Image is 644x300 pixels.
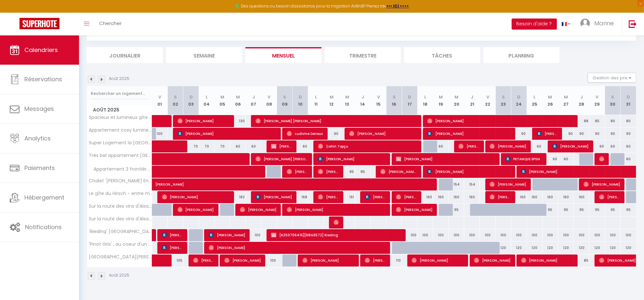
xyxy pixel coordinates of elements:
[287,203,386,216] span: [PERSON_NAME]
[449,191,464,203] div: 160
[464,178,480,190] div: 154
[558,153,574,165] div: 60
[558,128,574,140] div: 90
[588,73,636,83] button: Gestion des prix
[511,86,527,115] th: 24
[527,242,543,254] div: 120
[605,128,621,140] div: 90
[88,140,153,145] span: Super Logement la [GEOGRAPHIC_DATA] [GEOGRAPHIC_DATA]
[308,86,324,115] th: 11
[512,19,557,30] button: Besoin d'aide ?
[449,178,464,190] div: 154
[252,94,255,100] abbr: J
[261,86,277,115] th: 08
[246,229,261,241] div: 100
[621,86,636,115] th: 31
[293,86,308,115] th: 10
[543,229,558,241] div: 100
[209,229,245,241] span: [PERSON_NAME]
[537,127,558,140] span: [PERSON_NAME]
[91,88,148,99] input: Rechercher un logement...
[386,86,402,115] th: 16
[480,229,495,241] div: 100
[287,127,323,140] span: Ludivine Deneux
[627,94,630,100] abbr: D
[427,127,510,140] span: [PERSON_NAME]
[230,115,246,127] div: 130
[152,178,168,191] a: [PERSON_NAME]
[474,254,510,267] span: [PERSON_NAME]
[506,153,542,165] span: PETANQUE EPSN
[558,242,574,254] div: 120
[558,191,574,203] div: 160
[393,94,396,100] abbr: S
[454,94,458,100] abbr: M
[224,254,261,267] span: [PERSON_NAME]
[518,94,521,100] abbr: D
[174,94,177,100] abbr: S
[589,115,605,127] div: 85
[483,47,559,63] li: Planning
[589,204,605,216] div: 95
[88,178,153,183] span: Chalet '[PERSON_NAME] Enchantée' - en plein coeur de la vallée de [GEOGRAPHIC_DATA]
[152,86,168,115] th: 01
[564,94,568,100] abbr: M
[433,191,449,203] div: 160
[511,229,527,241] div: 100
[88,153,153,158] span: Très bel appartement [GEOGRAPHIC_DATA] Gratuit
[315,94,317,100] abbr: L
[380,165,417,178] span: [PERSON_NAME] [PERSON_NAME]
[543,191,558,203] div: 160
[527,229,543,241] div: 100
[496,229,511,241] div: 100
[24,75,62,83] span: Réservations
[287,165,308,178] span: [PERSON_NAME]
[377,94,380,100] abbr: V
[324,86,339,115] th: 12
[162,191,230,203] span: [PERSON_NAME]
[318,153,386,165] span: [PERSON_NAME]
[543,242,558,254] div: 120
[605,229,621,241] div: 100
[371,86,386,115] th: 15
[240,203,276,216] span: [PERSON_NAME]
[190,94,193,100] abbr: D
[402,229,417,241] div: 100
[88,191,153,196] span: Le gîte du Hirsch - entre montagne, jacuzzi et randonnées
[88,115,153,120] span: Spacieux et lumineux gîte classé 3* Nomacharel
[621,229,636,241] div: 100
[24,134,51,142] span: Analytics
[605,242,621,254] div: 120
[464,229,480,241] div: 100
[256,153,308,165] span: [PERSON_NAME] [PERSON_NAME]
[490,191,510,203] span: [PERSON_NAME]
[339,86,355,115] th: 13
[94,13,126,35] a: Chercher
[471,94,473,100] abbr: J
[511,242,527,254] div: 120
[109,76,129,82] p: Août 2025
[168,86,183,115] th: 02
[88,229,153,234] span: 'Riesling' [GEOGRAPHIC_DATA] au coeur route des vins
[574,204,589,216] div: 95
[574,254,589,267] div: 85
[25,223,62,231] span: Notifications
[386,3,409,9] strong: >>> ICI <<<<
[293,140,308,152] div: 60
[464,86,480,115] th: 21
[464,191,480,203] div: 160
[177,203,214,216] span: [PERSON_NAME]
[318,165,339,178] span: [PERSON_NAME] [PERSON_NAME]
[24,164,55,172] span: Paiements
[361,94,364,100] abbr: J
[299,94,302,100] abbr: D
[596,94,598,100] abbr: V
[24,105,54,113] span: Messages
[605,140,621,152] div: 60
[268,94,270,100] abbr: V
[349,127,417,140] span: [PERSON_NAME]
[152,128,168,140] div: 100
[365,191,386,203] span: [PERSON_NAME]
[589,140,605,152] div: 60
[245,47,322,63] li: Mensuel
